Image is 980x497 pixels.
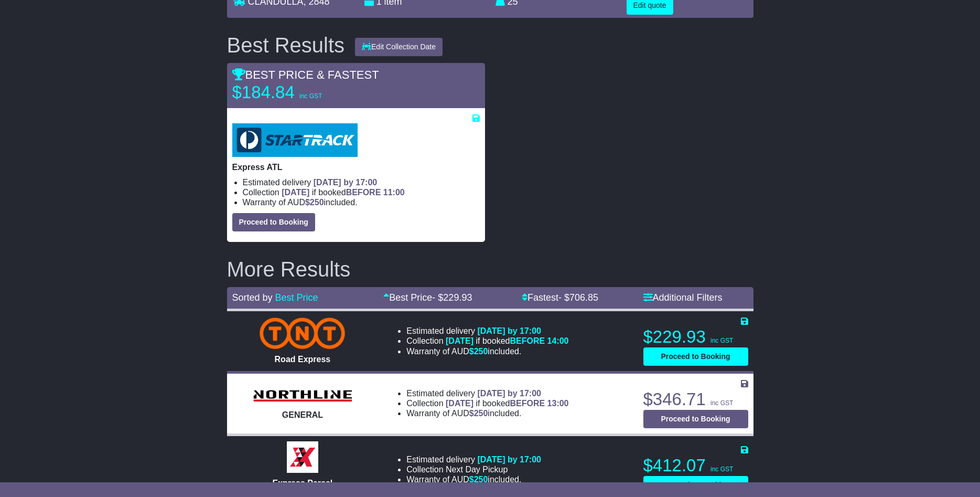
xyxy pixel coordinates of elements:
span: 14:00 [547,336,569,345]
span: Sorted by [232,292,273,303]
button: Proceed to Booking [643,347,748,366]
a: Additional Filters [643,292,723,303]
button: Proceed to Booking [643,410,748,428]
span: 13:00 [547,399,569,408]
span: inc GST [710,337,733,344]
img: Border Express: Express Parcel Service [287,441,318,473]
span: 11:00 [383,188,405,197]
li: Warranty of AUD included. [406,408,568,418]
span: if booked [446,399,568,408]
span: [DATE] [282,188,309,197]
span: 250 [474,347,488,356]
li: Warranty of AUD included. [406,346,568,356]
p: $184.84 [232,82,363,103]
span: 229.93 [443,292,472,303]
span: if booked [282,188,404,197]
p: $229.93 [643,326,748,347]
li: Estimated delivery [406,326,568,336]
button: Proceed to Booking [232,213,315,231]
li: Collection [406,398,568,408]
span: $ [305,198,324,207]
span: 250 [310,198,324,207]
span: BEST PRICE & FASTEST [232,68,379,81]
span: [DATE] [446,336,473,345]
button: Proceed to Booking [643,476,748,494]
img: Northline Distribution: GENERAL [250,387,355,405]
span: inc GST [299,92,322,100]
span: 706.85 [569,292,598,303]
span: Next Day Pickup [446,465,508,474]
span: inc GST [710,399,733,407]
span: - $ [558,292,598,303]
span: BEFORE [346,188,381,197]
span: [DATE] [446,399,473,408]
li: Warranty of AUD included. [243,197,480,207]
a: Best Price- $229.93 [383,292,472,303]
li: Estimated delivery [406,454,541,464]
button: Edit Collection Date [355,38,443,56]
a: Fastest- $706.85 [522,292,598,303]
span: [DATE] by 17:00 [314,178,378,187]
span: [DATE] by 17:00 [477,455,541,464]
span: [DATE] by 17:00 [477,326,541,335]
li: Collection [243,187,480,197]
img: TNT Domestic: Road Express [260,318,345,349]
span: BEFORE [510,336,545,345]
img: StarTrack: Express ATL [232,123,358,157]
h2: More Results [227,258,753,281]
span: GENERAL [282,410,323,419]
p: $412.07 [643,455,748,476]
span: $ [469,347,488,356]
li: Collection [406,336,568,346]
span: 250 [474,475,488,484]
span: $ [469,409,488,418]
p: $346.71 [643,389,748,410]
span: - $ [432,292,472,303]
li: Estimated delivery [243,177,480,187]
div: Best Results [222,34,350,57]
span: 250 [474,409,488,418]
span: BEFORE [510,399,545,408]
li: Collection [406,464,541,474]
span: if booked [446,336,568,345]
a: Best Price [275,292,318,303]
li: Warranty of AUD included. [406,474,541,484]
span: $ [469,475,488,484]
li: Estimated delivery [406,388,568,398]
span: Road Express [275,355,331,364]
span: inc GST [710,466,733,473]
p: Express ATL [232,162,480,172]
span: [DATE] by 17:00 [477,389,541,398]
